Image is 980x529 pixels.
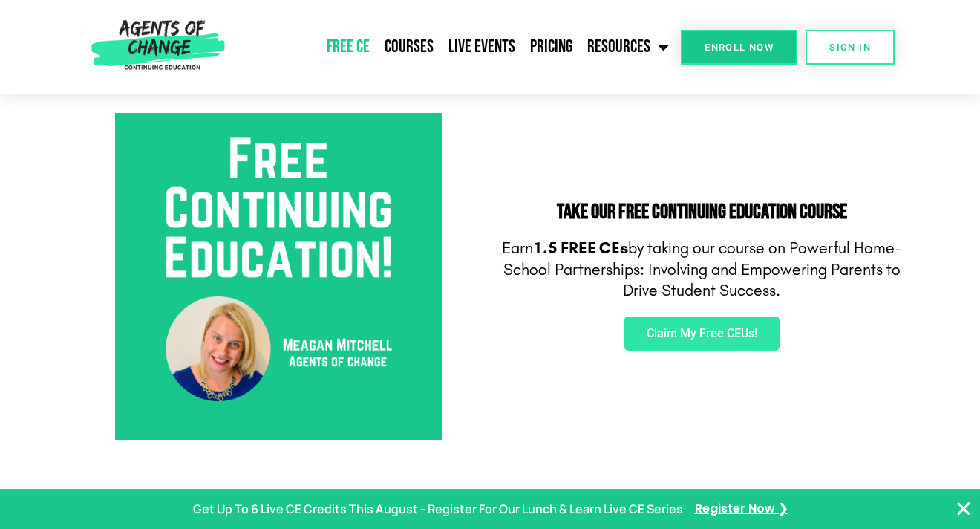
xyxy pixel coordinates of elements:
[231,28,676,65] nav: Menu
[523,28,580,65] a: Pricing
[319,28,377,65] a: Free CE
[441,28,523,65] a: Live Events
[533,238,628,258] b: 1.5 FREE CEs
[647,328,757,340] span: Claim My Free CEUs!
[624,317,780,351] a: Claim My Free CEUs!
[681,30,797,65] a: Enroll Now
[193,499,683,520] p: Get Up To 6 Live CE Credits This August - Register For Our Lunch & Learn Live CE Series
[695,499,788,520] a: Register Now ❯
[955,500,973,518] button: Close Banner
[829,42,871,52] span: SIGN IN
[497,202,906,223] h2: Take Our FREE Continuing Education Course
[377,28,441,65] a: Courses
[705,42,774,52] span: Enroll Now
[806,30,895,65] a: SIGN IN
[580,28,676,65] a: Resources
[497,238,906,302] p: Earn by taking our course on Powerful Home-School Partnerships: Involving and Empowering Parents ...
